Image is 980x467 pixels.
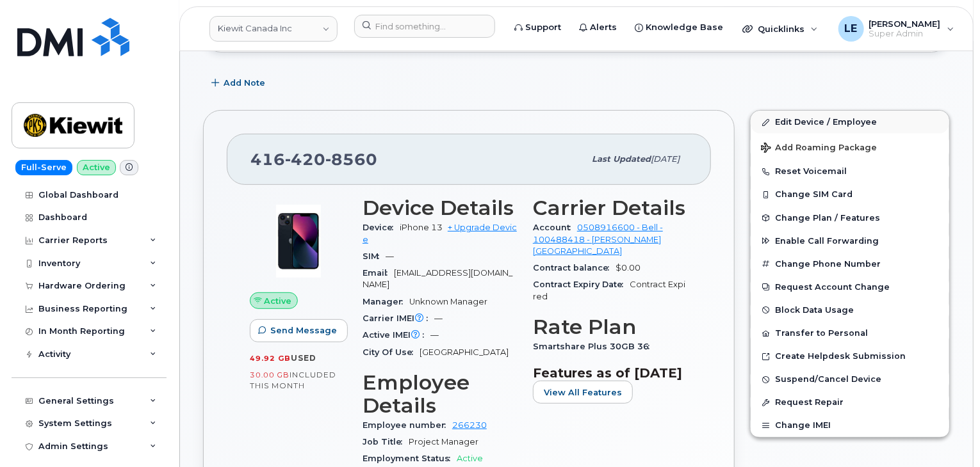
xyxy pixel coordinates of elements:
[616,263,641,273] span: $0.00
[758,24,804,34] span: Quicklinks
[250,370,290,379] span: 30.00 GB
[533,365,688,381] h3: Features as of [DATE]
[751,207,949,230] button: Change Plan / Features
[265,295,292,307] span: Active
[751,230,949,253] button: Enable Call Forwarding
[751,253,949,276] button: Change Phone Number
[354,15,495,38] input: Find something...
[250,370,336,391] span: included this month
[363,196,518,219] h3: Device Details
[363,454,457,463] span: Employment Status
[533,263,616,273] span: Contract balance
[533,315,688,338] h3: Rate Plan
[533,342,656,351] span: Smartshare Plus 30GB 36
[533,196,688,219] h3: Carrier Details
[924,411,970,457] iframe: Messenger Launcher
[533,381,633,404] button: View All Features
[363,268,512,289] span: [EMAIL_ADDRESS][DOMAIN_NAME]
[250,150,377,169] span: 416
[869,29,941,39] span: Super Admin
[525,21,561,34] span: Support
[751,134,949,160] button: Add Roaming Package
[590,21,617,34] span: Alerts
[363,268,394,278] span: Email
[224,77,265,89] span: Add Note
[751,111,949,134] a: Edit Device / Employee
[363,371,518,417] h3: Employee Details
[250,319,348,342] button: Send Message
[751,414,949,437] button: Change IMEI
[363,223,400,232] span: Device
[751,183,949,206] button: Change SIM Card
[363,223,517,244] a: + Upgrade Device
[409,437,478,447] span: Project Manager
[829,16,963,42] div: Logan Ellison
[751,276,949,299] button: Request Account Change
[291,353,316,363] span: used
[430,330,439,340] span: —
[325,150,377,169] span: 8560
[751,299,949,322] button: Block Data Usage
[409,297,487,306] span: Unknown Manager
[285,150,325,169] span: 420
[457,454,483,463] span: Active
[533,223,663,256] a: 0508916600 - Bell - 100488418 - [PERSON_NAME] [GEOGRAPHIC_DATA]
[751,368,949,391] button: Suspend/Cancel Device
[505,15,570,40] a: Support
[775,213,880,223] span: Change Plan / Features
[203,72,276,95] button: Add Note
[751,322,949,345] button: Transfer to Personal
[420,347,509,357] span: [GEOGRAPHIC_DATA]
[544,386,622,399] span: View All Features
[260,203,337,280] img: image20231002-3703462-1ig824h.jpeg
[400,223,443,232] span: iPhone 13
[533,223,577,232] span: Account
[751,345,949,368] a: Create Helpdesk Submission
[651,154,680,164] span: [DATE]
[775,375,881,384] span: Suspend/Cancel Device
[434,313,443,323] span: —
[363,313,434,323] span: Carrier IMEI
[363,330,430,340] span: Active IMEI
[250,354,291,363] span: 49.92 GB
[363,420,452,430] span: Employee number
[626,15,732,40] a: Knowledge Base
[533,280,630,289] span: Contract Expiry Date
[570,15,626,40] a: Alerts
[845,21,858,36] span: LE
[386,251,394,261] span: —
[452,420,487,430] a: 266230
[592,154,651,164] span: Last updated
[761,143,877,155] span: Add Roaming Package
[363,437,409,447] span: Job Title
[209,16,338,42] a: Kiewit Canada Inc
[869,19,941,29] span: [PERSON_NAME]
[733,16,827,42] div: Quicklinks
[533,280,685,301] span: Contract Expired
[646,21,723,34] span: Knowledge Base
[775,236,879,246] span: Enable Call Forwarding
[751,391,949,414] button: Request Repair
[363,251,386,261] span: SIM
[363,347,420,357] span: City Of Use
[270,324,337,336] span: Send Message
[363,297,409,306] span: Manager
[751,160,949,183] button: Reset Voicemail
